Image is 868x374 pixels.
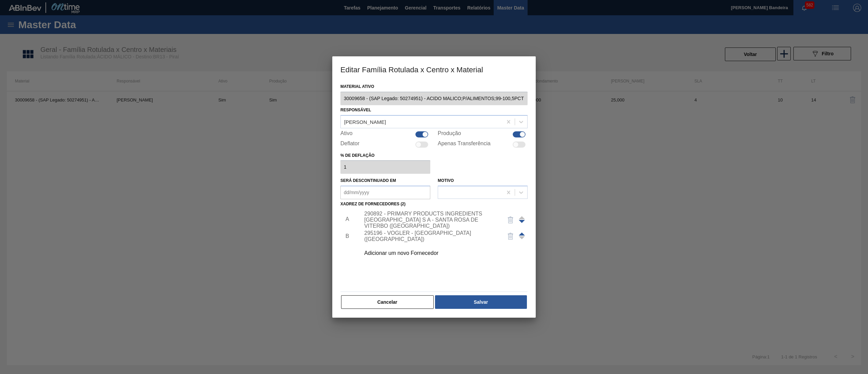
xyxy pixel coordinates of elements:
span: Mover para cima [519,220,525,223]
div: 290892 - PRIMARY PRODUCTS INGREDIENTS [GEOGRAPHIC_DATA] S A - SANTA ROSA DE VITERBO ([GEOGRAPHIC_... [364,211,497,229]
button: Cancelar [341,295,434,309]
label: Responsável [340,108,371,112]
button: delete-icon [502,228,519,244]
div: [PERSON_NAME] [344,119,386,125]
label: Apenas Transferência [438,141,491,149]
h3: Editar Família Rotulada x Centro x Material [332,56,536,82]
li: A [340,211,351,228]
div: Adicionar um novo Fornecedor [364,250,497,256]
input: dd/mm/yyyy [340,186,430,199]
label: Será descontinuado em [340,178,396,183]
button: delete-icon [502,212,519,228]
img: delete-icon [507,232,515,240]
label: Motivo [438,178,454,183]
label: Produção [438,130,461,138]
label: % de deflação [340,151,430,161]
div: 295196 - VOGLER - [GEOGRAPHIC_DATA] ([GEOGRAPHIC_DATA]) [364,230,497,242]
li: B [340,228,351,245]
label: Deflator [340,141,359,149]
img: delete-icon [507,216,515,224]
label: Xadrez de Fornecedores (2) [340,202,406,206]
button: Salvar [435,295,527,309]
label: Material ativo [340,82,528,92]
label: Ativo [340,130,353,138]
span: Mover para cima [519,232,525,236]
